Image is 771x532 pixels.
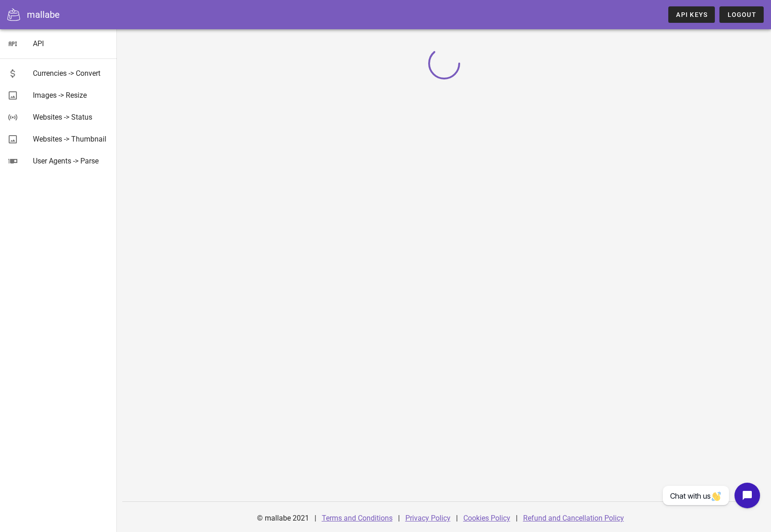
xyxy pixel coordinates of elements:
div: | [456,507,458,529]
div: | [516,507,518,529]
a: Privacy Policy [405,514,451,522]
a: Refund and Cancellation Policy [523,514,624,522]
div: User Agents -> Parse [33,157,110,165]
div: © mallabe 2021 [252,507,315,529]
a: Terms and Conditions [322,514,393,522]
div: Currencies -> Convert [33,69,110,78]
div: Images -> Resize [33,91,110,100]
div: | [315,507,316,529]
div: Websites -> Thumbnail [33,135,110,143]
div: API [33,39,110,48]
div: | [398,507,400,529]
span: API Keys [676,11,708,18]
span: Logout [727,11,756,18]
div: mallabe [27,8,60,21]
div: Websites -> Status [33,113,110,121]
a: Cookies Policy [463,514,510,522]
button: Logout [719,6,764,23]
a: API Keys [668,6,715,23]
